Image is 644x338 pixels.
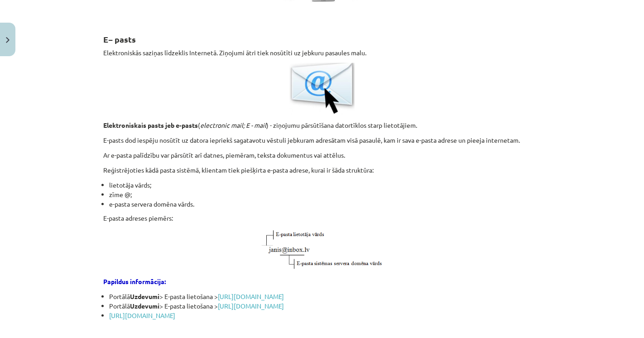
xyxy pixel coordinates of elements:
a: [URL][DOMAIN_NAME] [218,292,284,300]
em: electronic mail; E - mail [200,121,266,129]
strong: Uzdevumi [130,292,159,300]
li: zīme @; [109,190,541,199]
li: Portālā > E-pasta lietošana > [109,292,541,301]
span: Papildus informācija: [103,277,166,285]
a: [URL][DOMAIN_NAME] [109,311,175,319]
a: [URL][DOMAIN_NAME] [218,302,284,310]
p: E-pasta adreses piemērs: [103,213,541,223]
strong: E− pasts [103,34,136,44]
li: e-pasta servera domēna vārds. [109,199,541,209]
p: E-pasts dod iespēju nosūtīt uz datora iepriekš sagatavotu vēstuli jebkuram adresātam visā pasaulē... [103,135,541,145]
strong: Uzdevumi [130,302,159,310]
img: icon-close-lesson-0947bae3869378f0d4975bcd49f059093ad1ed9edebbc8119c70593378902aed.svg [6,37,10,43]
p: Reģistrējoties kādā pasta sistēmā, klientam tiek piešķirta e-pasta adrese, kurai ir šāda struktūra: [103,165,541,175]
li: lietotāja vārds; [109,180,541,190]
li: Portālā > E-pasta lietošana > [109,301,541,311]
p: ( ) - ziņojumu pārsūtīšana datortīklos starp lietotājiem. [103,121,541,130]
p: Ar e-pasta palīdzību var pārsūtīt arī datnes, piemēram, teksta dokumentus vai attēlus. [103,150,541,160]
p: Elektroniskās saziņas līdzeklis Internetā. Ziņojumi ātri tiek nosūtīti uz jebkuru pasaules malu. [103,48,541,58]
strong: Elektroniskais pasts jeb e-pasts [103,121,198,129]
